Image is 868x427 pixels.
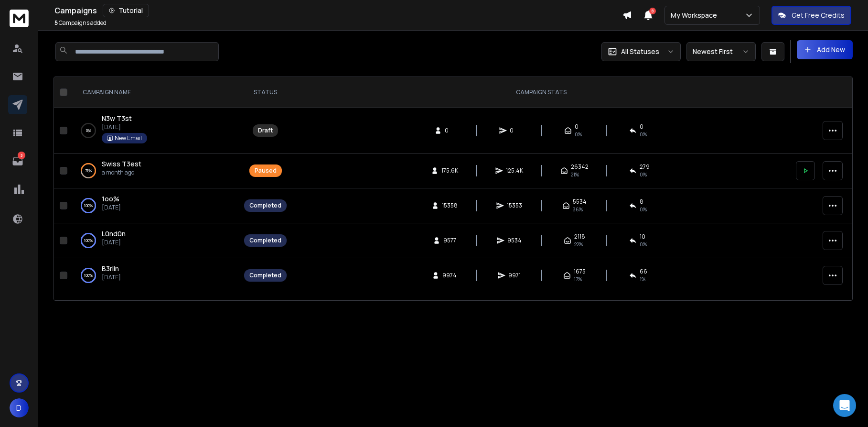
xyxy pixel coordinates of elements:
[772,6,851,25] button: Get Free Credits
[84,201,93,210] p: 100 %
[797,40,853,59] button: Add New
[54,19,107,27] p: Campaigns added
[255,167,277,175] div: Paused
[792,11,845,20] p: Get Free Credits
[441,167,458,175] span: 175.6K
[573,206,583,213] span: 36 %
[102,229,126,239] a: L0nd0n
[640,275,645,283] span: 1 %
[640,123,643,131] span: 0
[18,152,25,159] p: 3
[71,77,238,108] th: CAMPAIGN NAME
[102,204,121,211] p: [DATE]
[103,4,149,17] button: Tutorial
[10,398,29,417] button: D
[445,127,454,134] span: 0
[833,394,856,417] div: Open Intercom Messenger
[574,241,583,248] span: 22 %
[575,123,579,131] span: 0
[574,268,586,275] span: 1675
[86,126,91,135] p: 0 %
[84,236,93,245] p: 100 %
[102,169,141,176] p: a month ago
[671,11,721,20] p: My Workspace
[571,163,589,171] span: 26342
[506,167,523,175] span: 125.4K
[573,198,587,206] span: 5534
[640,198,643,206] span: 8
[115,134,142,142] p: New Email
[102,159,141,168] span: Swiss T3est
[507,202,522,209] span: 15353
[640,171,647,178] span: 0 %
[640,241,647,248] span: 0 %
[292,77,790,108] th: CAMPAIGN STATS
[574,233,585,241] span: 2118
[640,131,647,138] span: 0%
[640,206,647,213] span: 0 %
[575,131,582,138] span: 0%
[102,114,132,123] span: N3w T3st
[238,77,292,108] th: STATUS
[443,237,456,244] span: 9577
[102,159,141,169] a: Swiss T3est
[71,108,238,153] td: 0%N3w T3st[DATE]New Email
[54,4,622,17] div: Campaigns
[102,123,147,131] p: [DATE]
[621,47,659,56] p: All Statuses
[102,194,119,204] a: 1oo%
[249,237,281,244] div: Completed
[71,223,238,258] td: 100%L0nd0n[DATE]
[510,127,519,134] span: 0
[686,42,756,61] button: Newest First
[508,272,521,279] span: 9971
[640,233,645,241] span: 10
[102,274,121,281] p: [DATE]
[442,272,457,279] span: 9974
[71,258,238,293] td: 100%B3rlin[DATE]
[574,275,582,283] span: 17 %
[71,188,238,223] td: 100%1oo%[DATE]
[71,153,238,188] td: 71%Swiss T3esta month ago
[507,237,522,244] span: 9534
[258,127,273,134] div: Draft
[249,272,281,279] div: Completed
[571,171,579,178] span: 21 %
[640,268,647,275] span: 66
[249,202,281,209] div: Completed
[102,264,119,274] a: B3rlin
[442,202,458,209] span: 15358
[8,152,27,171] a: 3
[102,239,126,246] p: [DATE]
[649,8,656,14] span: 8
[640,163,650,171] span: 279
[102,114,132,123] a: N3w T3st
[85,166,92,175] p: 71 %
[54,19,58,27] span: 5
[84,271,93,280] p: 100 %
